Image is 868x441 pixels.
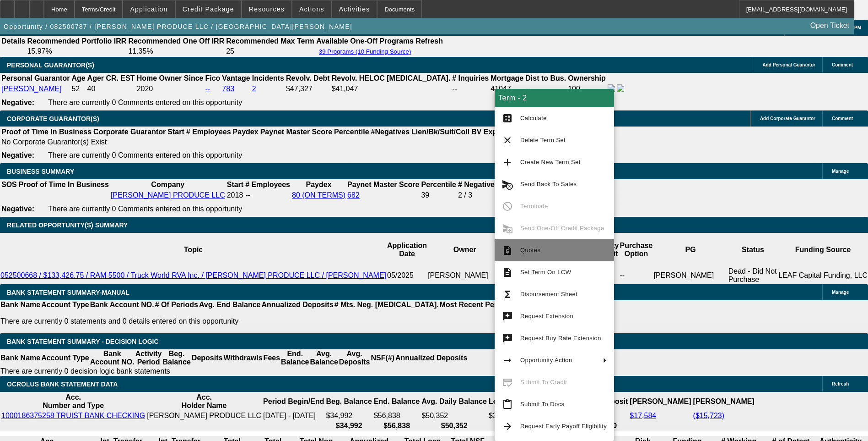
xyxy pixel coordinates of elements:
mat-icon: calculate [502,113,513,124]
b: Ownership [568,74,606,82]
td: 2018 [226,190,244,200]
mat-icon: clear [502,135,513,146]
b: Negative: [1,151,34,159]
b: #Negatives [371,128,410,136]
th: [PERSON_NAME] [693,393,755,410]
th: Low Balance [488,393,534,410]
span: Request Buy Rate Extension [520,335,601,342]
span: 2020 [137,85,153,93]
span: -- [245,191,250,199]
b: Company [151,181,184,188]
b: Paynet Master Score [347,181,419,188]
span: Actions [299,6,324,13]
th: # Mts. Neg. [MEDICAL_DATA]. [334,300,439,309]
b: Vantage [222,74,250,82]
th: Withdrawls [223,349,263,367]
b: # Employees [186,128,231,136]
b: Negative: [1,99,34,106]
td: $34,992 [488,411,534,420]
b: Lien/Bk/Suit/Coll [411,128,469,136]
b: Paydex [306,181,332,188]
b: # Employees [245,181,290,188]
th: Recommended One Off IRR [128,37,225,46]
b: BV Exp [471,128,497,136]
th: Acc. Number and Type [1,393,146,410]
th: Status [728,233,778,267]
a: $17,584 [630,412,656,419]
td: 100 [567,84,606,94]
button: Application [123,0,174,18]
mat-icon: try [502,333,513,344]
mat-icon: functions [502,289,513,300]
td: [PERSON_NAME] [653,267,728,284]
div: 39 [421,191,456,199]
td: -- [525,84,566,94]
th: Recommended Portfolio IRR [27,37,127,46]
td: 25 [226,47,315,56]
a: ($15,723) [693,412,725,419]
span: Create New Term Set [520,159,581,165]
th: Avg. Daily Balance [421,393,487,410]
th: Avg. Balance [309,349,338,367]
b: Revolv. Debt [286,74,330,82]
span: Refresh [832,381,849,386]
b: Revolv. HELOC [MEDICAL_DATA]. [332,74,451,82]
a: [PERSON_NAME] PRODUCE LLC [111,191,225,199]
button: 39 Programs (10 Funding Source) [316,48,414,55]
th: Account Type [41,300,90,309]
td: -- [619,267,653,284]
th: Activity Period [135,349,162,367]
th: Account Type [41,349,90,367]
th: Deposits [191,349,223,367]
th: Annualized Deposits [395,349,468,367]
th: Application Date [387,233,427,267]
td: No Corporate Guarantor(s) Exist [1,138,501,147]
span: RELATED OPPORTUNITY(S) SUMMARY [7,221,128,229]
th: NSF(#) [370,349,395,367]
td: [DATE] - [DATE] [263,411,324,420]
a: 783 [222,85,234,93]
a: 1000186375258 TRUIST BANK CHECKING [1,412,145,419]
b: Start [167,128,184,136]
th: Recommended Max Term [226,37,315,46]
th: Proof of Time In Business [18,180,109,189]
span: Opportunity / 082500787 / [PERSON_NAME] PRODUCE LLC / [GEOGRAPHIC_DATA][PERSON_NAME] [4,23,352,30]
span: Disbursement Sheet [520,291,577,298]
mat-icon: add [502,157,513,168]
a: 2 [252,85,256,93]
td: $50,352 [421,411,487,420]
b: Fico [205,74,220,82]
td: $34,992 [325,411,372,420]
td: $41,047 [331,84,451,94]
mat-icon: arrow_right_alt [502,355,513,366]
button: Credit Package [176,0,241,18]
td: 52 [71,84,86,94]
th: Owner [427,233,502,267]
b: Negative: [1,205,34,213]
button: Actions [292,0,331,18]
b: # Inquiries [452,74,489,82]
span: There are currently 0 Comments entered on this opportunity [48,99,242,106]
th: $50,352 [421,421,487,430]
mat-icon: description [502,267,513,278]
span: OCROLUS BANK STATEMENT DATA [7,380,118,388]
a: -- [205,85,210,93]
span: Request Extension [520,313,573,320]
b: Percentile [334,128,369,136]
th: SOS [1,180,17,189]
th: Avg. Deposits [339,349,371,367]
span: BUSINESS SUMMARY [7,168,74,175]
td: [PERSON_NAME] PRODUCE LLC [146,411,262,420]
td: Dead - Did Not Purchase [728,267,778,284]
img: linkedin-icon.png [617,84,624,92]
span: Add Corporate Guarantor [760,116,815,121]
b: Paynet Master Score [260,128,332,136]
td: $47,327 [286,84,330,94]
th: Annualized Deposits [261,300,334,309]
th: Bank Account NO. [90,349,135,367]
th: # Of Periods [155,300,199,309]
b: Mortgage [491,74,523,82]
span: PERSONAL GUARANTOR(S) [7,61,94,69]
span: Send Back To Sales [520,181,577,187]
b: Ager CR. EST [87,74,135,82]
